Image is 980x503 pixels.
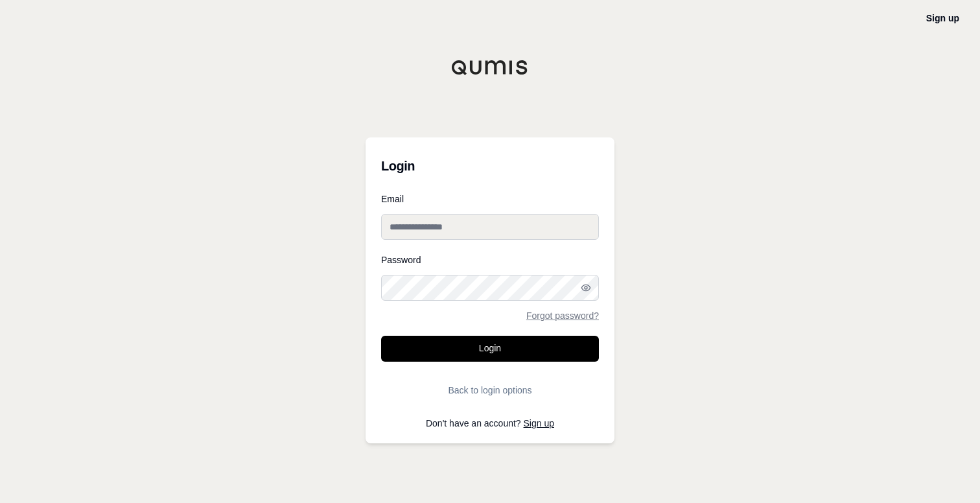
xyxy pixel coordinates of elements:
p: Don't have an account? [381,419,599,428]
label: Email [381,194,599,204]
a: Sign up [926,13,959,23]
button: Login [381,336,599,362]
label: Password [381,255,599,264]
a: Forgot password? [526,311,599,320]
img: Qumis [451,60,529,75]
a: Sign up [524,418,554,428]
h3: Login [381,153,599,179]
button: Back to login options [381,377,599,403]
